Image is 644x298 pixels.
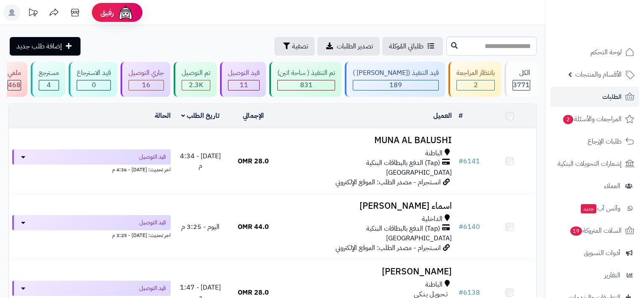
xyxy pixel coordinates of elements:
[100,8,114,18] span: رفيق
[581,204,596,213] span: جديد
[459,287,480,298] a: #6138
[10,37,80,56] a: إضافة طلب جديد
[382,37,443,56] a: طلباتي المُوكلة
[335,243,441,253] span: انستجرام - مصدر الطلب: الموقع الإلكتروني
[550,221,639,241] a: السلات المتروكة19
[119,62,172,97] a: جاري التوصيل 16
[587,21,636,39] img: logo-2.png
[459,111,463,121] a: #
[92,80,96,90] span: 0
[343,62,447,97] a: قيد التنفيذ ([PERSON_NAME] ) 189
[283,267,452,277] h3: [PERSON_NAME]
[278,80,335,90] div: 831
[12,165,171,173] div: اخر تحديث: [DATE] - 4:36 م
[172,62,218,97] a: تم التوصيل 2.3K
[588,136,622,147] span: طلبات الإرجاع
[459,287,463,298] span: #
[139,153,166,161] span: قيد التوصيل
[550,87,639,107] a: الطلبات
[550,176,639,196] a: العملاء
[182,68,210,78] div: تم التوصيل
[584,247,620,259] span: أدوات التسويق
[389,41,424,51] span: طلباتي المُوكلة
[189,80,203,90] span: 2.3K
[180,151,221,171] span: [DATE] - 4:34 م
[459,156,480,166] a: #6141
[558,158,622,170] span: إشعارات التحويلات البنكية
[550,42,639,62] a: لوحة التحكم
[292,41,308,51] span: تصفية
[456,68,495,78] div: بانتظار المراجعة
[513,68,530,78] div: الكل
[268,62,343,97] a: تم التنفيذ ( ساحة اتين) 831
[29,62,67,97] a: مسترجع 4
[550,154,639,174] a: إشعارات التحويلات البنكية
[240,80,248,90] span: 11
[459,222,480,232] a: #6140
[580,202,620,214] span: وآتس آب
[569,225,622,237] span: السلات المتروكة
[8,80,21,90] span: 468
[575,69,622,80] span: الأقسام والمنتجات
[366,158,440,168] span: (Tap) الدفع بالبطاقات البنكية
[422,214,443,224] span: الداخلية
[47,80,51,90] span: 4
[425,149,443,158] span: الباطنة
[274,37,315,56] button: تصفية
[22,4,43,23] a: تحديثات المنصة
[277,68,335,78] div: تم التنفيذ ( ساحة اتين)
[335,177,441,187] span: انستجرام - مصدر الطلب: الموقع الإلكتروني
[474,80,478,90] span: 2
[550,198,639,218] a: وآتس آبجديد
[602,91,622,103] span: الطلبات
[77,68,111,78] div: قيد الاسترجاع
[459,156,463,166] span: #
[386,233,452,243] span: [GEOGRAPHIC_DATA]
[570,226,582,236] span: 19
[39,80,59,90] div: 4
[8,80,21,90] div: 468
[590,46,622,58] span: لوحة التحكم
[433,111,452,121] a: العميل
[39,68,59,78] div: مسترجع
[457,80,494,90] div: 2
[425,280,443,290] span: الباطنة
[238,222,269,232] span: 44.0 OMR
[283,136,452,145] h3: MUNA AL BALUSHI
[366,224,440,234] span: (Tap) الدفع بالبطاقات البنكية
[238,156,269,166] span: 28.0 OMR
[386,168,452,178] span: [GEOGRAPHIC_DATA]
[389,80,402,90] span: 189
[139,218,166,227] span: قيد التوصيل
[129,68,164,78] div: جاري التوصيل
[16,41,62,51] span: إضافة طلب جديد
[228,80,259,90] div: 11
[155,111,171,121] a: الحالة
[563,115,573,124] span: 2
[243,111,264,121] a: الإجمالي
[67,62,119,97] a: قيد الاسترجاع 0
[139,284,166,293] span: قيد التوصيل
[353,80,438,90] div: 189
[550,265,639,285] a: التقارير
[550,243,639,263] a: أدوات التسويق
[550,109,639,129] a: المراجعات والأسئلة2
[459,222,463,232] span: #
[182,80,210,90] div: 2250
[337,41,373,51] span: تصدير الطلبات
[283,201,452,211] h3: اسماء [PERSON_NAME]
[181,111,220,121] a: تاريخ الطلب
[300,80,313,90] span: 831
[447,62,503,97] a: بانتظار المراجعة 2
[317,37,380,56] a: تصدير الطلبات
[142,80,150,90] span: 16
[12,230,171,239] div: اخر تحديث: [DATE] - 3:25 م
[353,68,439,78] div: قيد التنفيذ ([PERSON_NAME] )
[513,80,530,90] span: 3771
[8,68,21,78] div: ملغي
[181,222,220,232] span: اليوم - 3:25 م
[238,287,269,298] span: 28.0 OMR
[604,180,620,192] span: العملاء
[550,131,639,152] a: طلبات الإرجاع
[604,269,620,281] span: التقارير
